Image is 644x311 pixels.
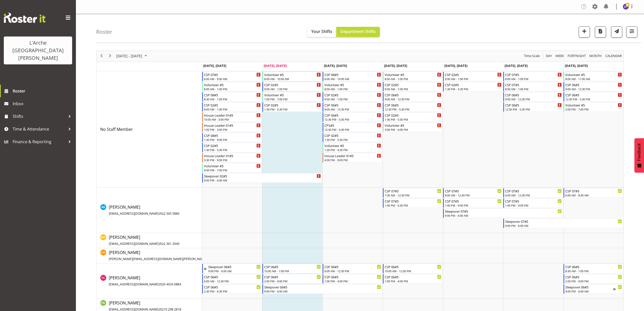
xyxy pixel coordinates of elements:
div: No Staff Member"s event - Volunteer #5 Begin From Tuesday, August 19, 2025 at 8:00:00 AM GMT+12:0... [262,72,322,81]
button: Fortnight [567,53,587,59]
div: CSP 06#5 [324,113,381,118]
div: Aman Kaur"s event - CSP 07#5 Begin From Saturday, August 23, 2025 at 6:00:00 AM GMT+12:00 Ends At... [503,188,563,198]
div: No Staff Member"s event - CSP 06#5 Begin From Saturday, August 23, 2025 at 9:00:00 AM GMT+12:00 E... [503,92,563,102]
button: Next [107,53,114,59]
span: [EMAIL_ADDRESS][DOMAIN_NAME] [109,282,159,286]
div: 1:00 PM - 3:00 PM [204,127,261,132]
div: 8:00 AM - 1:00 PM [385,77,441,81]
div: Aman Kaur"s event - CSP 07#5 Begin From Thursday, August 21, 2025 at 1:00:00 PM GMT+12:00 Ends At... [383,198,443,208]
span: No Staff Member [100,126,133,132]
div: 1:30 PM - 5:30 PM [264,107,321,111]
div: No Staff Member"s event - House Leader 01#5 Begin From Wednesday, August 20, 2025 at 4:00:00 PM G... [323,153,382,162]
div: CSP 06#5 [505,102,562,107]
div: CSP 02#5 [324,133,381,138]
div: No Staff Member"s event - CSP 08#5 Begin From Monday, August 18, 2025 at 8:30:00 AM GMT+12:00 End... [202,92,262,102]
div: Crissandra Cruz"s event - CSP 06#5 Begin From Tuesday, August 19, 2025 at 10:00:00 AM GMT+12:00 E... [262,264,322,273]
div: Sleepover 07#5 [445,209,562,214]
div: CSP 07#5 [505,188,562,193]
div: 8:00 AM - 10:00 AM [264,77,321,81]
div: 1:00 PM - 6:30 PM [385,203,441,207]
div: No Staff Member"s event - CSP 02#5 Begin From Thursday, August 21, 2025 at 9:00:00 AM GMT+12:00 E... [383,82,443,92]
span: calendar [605,53,622,59]
div: Sleepover 06#5 [565,284,613,289]
div: Aman Kaur"s event - CSP 07#5 Begin From Saturday, August 23, 2025 at 1:00:00 PM GMT+12:00 Ends At... [503,198,563,208]
button: Add a new shift [579,26,590,38]
td: Aman Kaur resource [96,188,202,233]
button: Previous [98,53,105,59]
div: 6:00 AM - 9:00 AM [204,77,261,81]
div: CSP 06#5 [505,92,562,97]
span: 022 565 5884 [160,211,179,216]
div: next period [106,51,114,61]
span: Inbox [13,100,73,107]
div: 12:30 PM - 5:30 PM [505,107,562,111]
div: No Staff Member"s event - CSP 06#5 Begin From Sunday, August 24, 2025 at 12:30:00 PM GMT+12:00 En... [564,92,623,102]
div: House Leader 01#5 [324,153,381,158]
span: [PERSON_NAME] [109,234,179,246]
div: Sleepover 07#5 [505,219,622,224]
div: 9:00 AM - 12:30 PM [324,107,381,111]
div: 12:30 PM - 5:30 PM [565,97,622,101]
span: [DATE], [DATE] [565,63,588,68]
button: Feedback - Show survey [634,138,644,173]
div: CSP 07#5 [445,188,502,193]
div: 12:30 PM - 5:30 PM [324,117,381,121]
div: CSP 02#5 [445,72,502,77]
button: Department Shifts [336,27,380,37]
div: Crissandra Cruz"s event - Sleepover 06#5 Begin From Sunday, August 17, 2025 at 9:00:00 PM GMT+12:... [202,264,262,273]
div: Volunteer #5 [385,72,441,77]
div: 1:30 PM - 5:30 PM [445,87,502,91]
div: CSP 06#5 [324,102,381,107]
div: 1:00 PM - 7:00 PM [264,97,321,101]
div: Crissandra Cruz"s event - CSP 06#5 Begin From Thursday, August 21, 2025 at 1:00:00 PM GMT+12:00 E... [383,274,443,284]
div: 9:00 AM - 12:30 PM [385,97,441,101]
div: 9:00 AM - 1:00 PM [204,107,261,111]
td: Ben Hammond resource [96,233,202,248]
span: 022 361 2940 [160,242,179,246]
div: 9:00 PM - 6:00 AM [264,289,381,293]
div: CSP 06#5 [565,82,622,87]
div: Volunteer #5 [204,163,261,168]
div: 1:00 PM - 9:00 PM [505,203,562,207]
div: 6:00 AM - 12:30 PM [505,193,562,197]
div: 10:00 AM - 3:00 PM [204,117,261,121]
div: Volunteer #5 [264,72,321,77]
a: [PERSON_NAME][PERSON_NAME][EMAIL_ADDRESS][DOMAIN_NAME][PERSON_NAME] [109,249,227,262]
div: CSP 07#5 [505,72,562,77]
div: 6:00 AM - 12:30 PM [324,269,381,273]
div: Aman Kaur"s event - CSP 07#5 Begin From Sunday, August 24, 2025 at 6:00:00 AM GMT+12:00 Ends At S... [564,188,623,198]
a: [PERSON_NAME][EMAIL_ADDRESS][DOMAIN_NAME]/022 565 5884 [109,204,179,216]
div: 8:00 AM - 12:30 PM [445,193,502,197]
div: Crissandra Cruz"s event - CSP 06#5 Begin From Sunday, August 24, 2025 at 8:30:00 AM GMT+12:00 End... [564,264,623,273]
div: CSP 08#5 [324,72,381,77]
div: 8:00 AM - 11:00 AM [565,77,622,81]
div: previous period [97,51,106,61]
span: Time & Attendance [13,125,66,133]
div: No Staff Member"s event - CSP 06#5 Begin From Sunday, August 24, 2025 at 9:00:00 AM GMT+12:00 End... [564,82,623,92]
div: CSP 02#5 [445,82,502,87]
div: 12:30 PM - 5:30 PM [385,107,441,111]
a: [PERSON_NAME][EMAIL_ADDRESS][DOMAIN_NAME]/022 361 2940 [109,234,179,246]
div: Volunteer #5 [565,102,622,107]
button: Timeline Day [545,53,553,59]
button: Timeline Month [589,53,603,59]
div: 2:00 PM - 9:00 PM [565,279,622,283]
div: CSP 06#5 [204,284,261,289]
div: 1:30 PM - 5:30 PM [324,138,381,142]
div: 6:00 AM - 10:00 AM [324,77,381,81]
span: Feedback [637,143,641,161]
button: Send a list of all shifts for the selected filtered period to all rostered employees. [611,26,622,38]
div: 8:00 AM - 1:00 PM [505,87,562,91]
div: 1:00 PM - 4:00 PM [385,279,441,283]
div: Crissandra Cruz"s event - CSP 06#5 Begin From Thursday, August 21, 2025 at 10:00:00 AM GMT+12:00 ... [383,264,443,273]
div: 9:00 PM - 6:00 AM [445,213,562,217]
div: CSP 07#5 [204,72,261,77]
img: lydia-peters9732.jpg [623,4,629,10]
div: 9:00 AM - 1:00 PM [385,87,441,91]
td: Crissandra Cruz resource [96,263,202,299]
div: CSP 07#5 [505,82,562,87]
div: No Staff Member"s event - Volunteer #5 Begin From Wednesday, August 20, 2025 at 1:30:00 PM GMT+12... [323,143,382,152]
div: No Staff Member"s event - Volunteer #5 Begin From Monday, August 18, 2025 at 8:00:00 AM GMT+12:00... [202,82,262,92]
div: CSP 07#5 [565,188,622,193]
button: Filter Shifts [626,26,637,38]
